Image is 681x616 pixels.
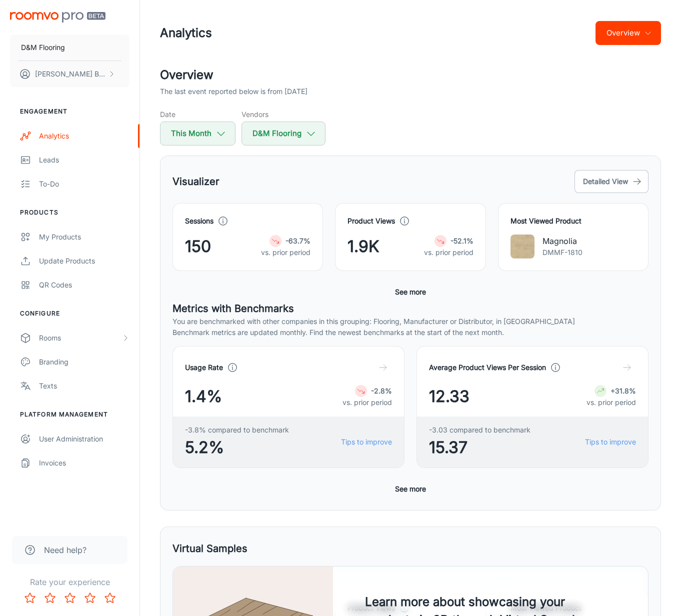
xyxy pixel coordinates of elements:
[424,247,473,258] p: vs. prior period
[574,170,648,193] button: Detailed View
[429,424,530,435] span: -3.03 compared to benchmark
[429,384,469,408] span: 12.33
[450,236,473,245] strong: -52.1%
[185,384,222,408] span: 1.4%
[39,332,121,343] div: Rooms
[160,109,235,119] h5: Date
[10,61,129,87] button: [PERSON_NAME] Bunkhong
[40,588,60,608] button: Rate 2 star
[185,435,289,459] span: 5.2%
[391,480,430,498] button: See more
[429,362,546,373] h4: Average Product Views Per Session
[172,174,219,189] h5: Visualizer
[172,327,648,338] p: Benchmark metrics are updated monthly. Find the newest benchmarks at the start of the next month.
[172,541,247,556] h5: Virtual Samples
[39,457,129,468] div: Invoices
[586,397,636,408] p: vs. prior period
[160,86,307,97] p: The last event reported below is from [DATE]
[160,121,235,145] button: This Month
[172,301,648,316] h5: Metrics with Benchmarks
[342,397,392,408] p: vs. prior period
[510,215,636,226] h4: Most Viewed Product
[542,247,582,258] p: DMMF-1810
[391,283,430,301] button: See more
[39,231,129,242] div: My Products
[35,68,105,79] p: [PERSON_NAME] Bunkhong
[39,356,129,367] div: Branding
[10,34,129,60] button: D&M Flooring
[39,130,129,141] div: Analytics
[241,109,325,119] h5: Vendors
[185,362,223,373] h4: Usage Rate
[241,121,325,145] button: D&M Flooring
[39,279,129,290] div: QR Codes
[347,234,379,258] span: 1.9K
[185,424,289,435] span: -3.8% compared to benchmark
[160,24,212,42] h1: Analytics
[347,215,395,226] h4: Product Views
[429,435,530,459] span: 15.37
[39,154,129,165] div: Leads
[510,234,534,258] img: Magnolia
[261,247,310,258] p: vs. prior period
[341,436,392,447] a: Tips to improve
[10,12,105,22] img: Roomvo PRO Beta
[80,588,100,608] button: Rate 4 star
[585,436,636,447] a: Tips to improve
[185,234,211,258] span: 150
[39,255,129,266] div: Update Products
[610,386,636,395] strong: +31.8%
[542,235,582,247] p: Magnolia
[595,21,661,45] button: Overview
[8,576,131,588] p: Rate your experience
[371,386,392,395] strong: -2.8%
[39,433,129,444] div: User Administration
[39,380,129,391] div: Texts
[21,42,65,53] p: D&M Flooring
[160,66,661,84] h2: Overview
[100,588,120,608] button: Rate 5 star
[39,178,129,189] div: To-do
[20,588,40,608] button: Rate 1 star
[60,588,80,608] button: Rate 3 star
[185,215,213,226] h4: Sessions
[285,236,310,245] strong: -63.7%
[172,316,648,327] p: You are benchmarked with other companies in this grouping: Flooring, Manufacturer or Distributor,...
[44,544,86,556] span: Need help?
